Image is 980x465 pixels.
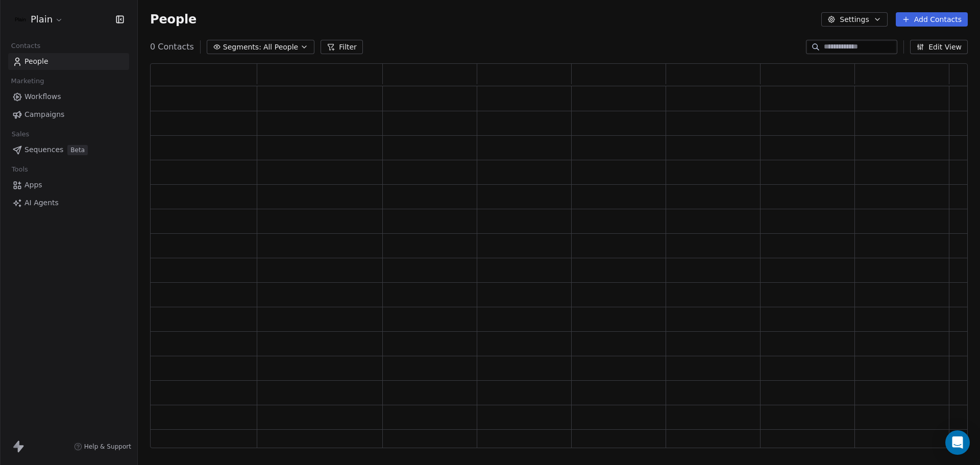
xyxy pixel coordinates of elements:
[7,38,45,54] span: Contacts
[8,106,129,123] a: Campaigns
[821,12,887,27] button: Settings
[7,74,48,89] span: Marketing
[12,11,65,28] button: Plain
[896,12,968,27] button: Add Contacts
[8,177,129,193] a: Apps
[24,144,63,155] span: Sequences
[84,443,131,451] span: Help & Support
[8,141,129,158] a: SequencesBeta
[945,430,970,455] div: Open Intercom Messenger
[321,40,363,54] button: Filter
[67,145,88,155] span: Beta
[150,12,197,27] span: People
[24,180,42,190] span: Apps
[31,13,53,26] span: Plain
[910,40,968,54] button: Edit View
[7,162,32,177] span: Tools
[14,13,27,26] img: Plain-Logo-Tile.png
[24,198,59,208] span: AI Agents
[8,194,129,211] a: AI Agents
[8,88,129,105] a: Workflows
[263,42,298,53] span: All People
[150,41,194,53] span: 0 Contacts
[74,443,131,451] a: Help & Support
[8,53,129,70] a: People
[7,127,34,142] span: Sales
[223,42,261,53] span: Segments:
[24,56,48,67] span: People
[24,91,61,102] span: Workflows
[24,109,64,120] span: Campaigns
